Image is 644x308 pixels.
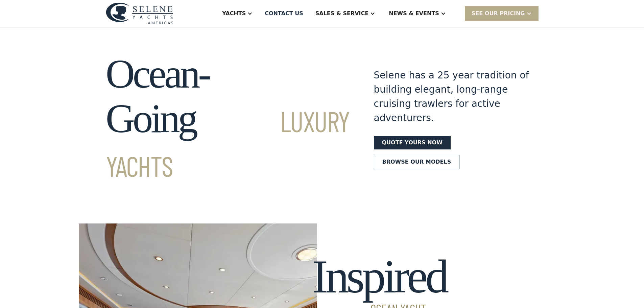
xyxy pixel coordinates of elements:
[265,9,303,18] div: Contact US
[222,9,246,18] div: Yachts
[374,68,529,125] div: Selene has a 25 year tradition of building elegant, long-range cruising trawlers for active adven...
[106,2,173,24] img: logo
[465,6,539,21] div: SEE Our Pricing
[106,104,350,183] span: Luxury Yachts
[389,9,439,18] div: News & EVENTS
[472,9,525,18] div: SEE Our Pricing
[315,9,368,18] div: Sales & Service
[106,52,350,186] h1: Ocean-Going
[374,155,460,169] a: Browse our models
[374,136,451,149] a: Quote yours now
